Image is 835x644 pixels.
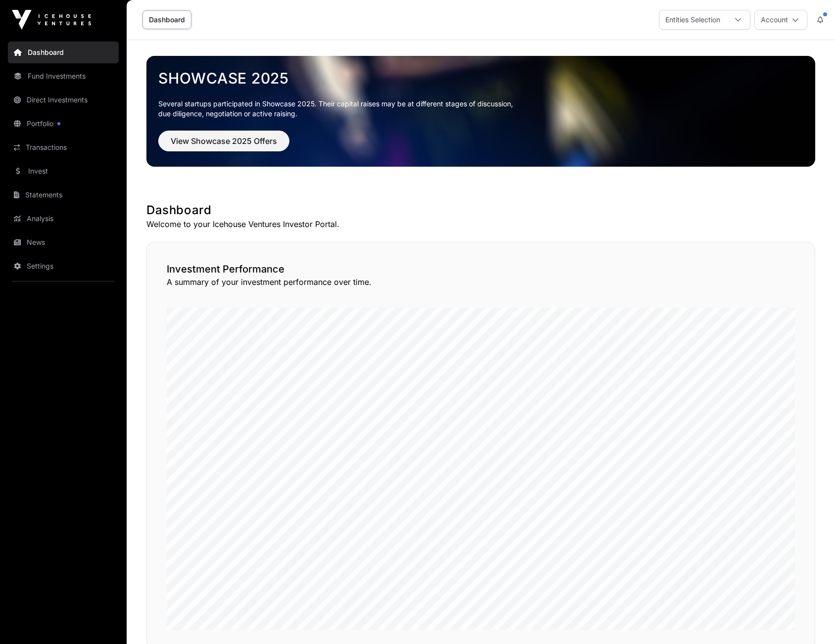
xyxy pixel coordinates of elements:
[8,231,119,253] a: News
[8,65,119,87] a: Fund Investments
[659,10,726,29] div: Entities Selection
[8,160,119,182] a: Invest
[8,137,119,158] a: Transactions
[754,10,807,30] button: Account
[171,135,277,147] span: View Showcase 2025 Offers
[8,255,119,277] a: Settings
[8,89,119,111] a: Direct Investments
[158,140,289,150] a: View Showcase 2025 Offers
[12,10,91,30] img: Icehouse Ventures Logo
[8,184,119,206] a: Statements
[142,10,191,29] a: Dashboard
[146,202,815,218] h1: Dashboard
[158,69,803,87] a: Showcase 2025
[8,113,119,135] a: Portfolio
[146,218,815,230] p: Welcome to your Icehouse Ventures Investor Portal.
[167,276,795,288] p: A summary of your investment performance over time.
[8,208,119,230] a: Analysis
[158,99,803,119] p: Several startups participated in Showcase 2025. Their capital raises may be at different stages o...
[167,262,795,276] h2: Investment Performance
[146,56,815,167] img: Showcase 2025
[158,131,289,151] button: View Showcase 2025 Offers
[8,42,119,63] a: Dashboard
